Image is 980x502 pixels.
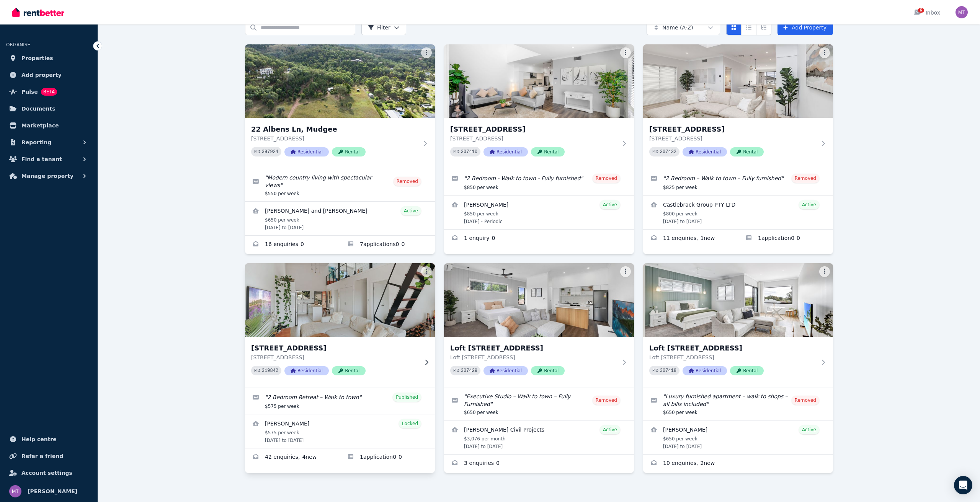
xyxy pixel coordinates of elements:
p: [STREET_ADDRESS] [251,354,418,361]
a: Enquiries for 22 Albens Ln, Mudgee [245,236,340,254]
span: Marketplace [21,121,59,130]
code: 319842 [262,368,278,373]
span: Rental [730,147,764,156]
span: Residential [683,147,727,156]
button: Card view [726,20,742,35]
a: View details for Robson Civil Projects [444,421,634,454]
a: Enquiries for 122A Market Street, Mudgee [643,230,738,248]
span: Residential [483,147,528,156]
img: RentBetter [12,7,64,18]
span: Reporting [21,138,51,147]
code: 307410 [461,149,477,155]
img: 136 Market Street, Mudgee [240,261,440,339]
p: [STREET_ADDRESS] [450,135,617,142]
a: Enquiries for Loft 2/122A Market Street, Mudgee [643,455,833,473]
a: 122A Market Street, Mudgee[STREET_ADDRESS][STREET_ADDRESS]PID 307432ResidentialRental [643,44,833,169]
code: 307418 [660,368,676,373]
a: Enquiries for 136 Market Street, Mudgee [245,448,340,467]
span: Residential [284,147,329,156]
span: Residential [683,366,727,375]
small: PID [652,150,658,154]
span: Refer a friend [21,451,63,461]
img: 22 Albens Ln, Mudgee [245,44,435,118]
a: Applications for 22 Albens Ln, Mudgee [340,236,435,254]
a: 22 Albens Ln, Mudgee22 Albens Ln, Mudgee[STREET_ADDRESS]PID 397924ResidentialRental [245,44,435,169]
a: Edit listing: 2 Bedroom Retreat – Walk to town [245,388,435,414]
a: 122 Market Street, Mudgee[STREET_ADDRESS][STREET_ADDRESS]PID 307410ResidentialRental [444,44,634,169]
a: View details for Toby Simkin [444,196,634,229]
small: PID [453,150,459,154]
h3: [STREET_ADDRESS] [649,124,816,135]
small: PID [254,368,260,373]
code: 307429 [461,368,477,373]
h3: Loft [STREET_ADDRESS] [649,343,816,354]
small: PID [453,368,459,373]
span: Residential [483,366,528,375]
span: BETA [41,88,57,96]
h3: Loft [STREET_ADDRESS] [450,343,617,354]
span: 6 [918,8,924,13]
span: [PERSON_NAME] [28,487,77,496]
button: Filter [361,20,406,35]
span: Rental [531,366,565,375]
a: Add Property [777,20,833,35]
span: Help centre [21,435,57,444]
span: Add property [21,70,62,80]
span: Filter [368,24,390,31]
a: Applications for 122A Market Street, Mudgee [738,230,833,248]
span: Documents [21,104,56,113]
span: Residential [284,366,329,375]
a: Refer a friend [6,448,91,464]
span: Properties [21,54,53,63]
p: [STREET_ADDRESS] [251,135,418,142]
span: Account settings [21,468,72,478]
a: Applications for 136 Market Street, Mudgee [340,448,435,467]
span: Name (A-Z) [662,24,693,31]
a: Loft 2/122A Market Street, MudgeeLoft [STREET_ADDRESS]Loft [STREET_ADDRESS]PID 307418ResidentialR... [643,263,833,388]
p: Loft [STREET_ADDRESS] [450,354,617,361]
a: 136 Market Street, Mudgee[STREET_ADDRESS][STREET_ADDRESS]PID 319842ResidentialRental [245,263,435,388]
span: Pulse [21,87,38,96]
button: Manage property [6,168,91,184]
p: Loft [STREET_ADDRESS] [649,354,816,361]
div: Inbox [913,9,940,16]
img: Matt Teague [955,6,968,18]
button: More options [620,266,631,277]
span: Rental [730,366,764,375]
small: PID [254,150,260,154]
a: Edit listing: 2 Bedroom – Walk to town – Fully furnished [643,169,833,195]
a: Edit listing: Executive Studio – Walk to town – Fully Furnished [444,388,634,420]
span: ORGANISE [6,42,30,47]
a: Properties [6,51,91,66]
img: Loft 1/122 Market Street, Mudgee [444,263,634,337]
a: PulseBETA [6,84,91,99]
img: 122A Market Street, Mudgee [643,44,833,118]
a: Edit listing: Luxury furnished apartment – walk to shops – all bills included [643,388,833,420]
div: Open Intercom Messenger [954,476,972,494]
span: Rental [332,366,366,375]
a: Loft 1/122 Market Street, MudgeeLoft [STREET_ADDRESS]Loft [STREET_ADDRESS]PID 307429ResidentialRe... [444,263,634,388]
button: More options [819,47,830,58]
button: Reporting [6,135,91,150]
span: Rental [332,147,366,156]
a: Account settings [6,465,91,481]
a: Help centre [6,432,91,447]
div: View options [726,20,771,35]
h3: [STREET_ADDRESS] [450,124,617,135]
code: 397924 [262,149,278,155]
a: Enquiries for 122 Market Street, Mudgee [444,230,634,248]
a: Documents [6,101,91,116]
button: More options [421,266,432,277]
small: PID [652,368,658,373]
h3: 22 Albens Ln, Mudgee [251,124,418,135]
h3: [STREET_ADDRESS] [251,343,418,354]
code: 307432 [660,149,676,155]
a: View details for Adam Gidley [643,421,833,454]
a: Edit listing: 2 Bedroom - Walk to town - Fully furnished [444,169,634,195]
span: Find a tenant [21,155,62,164]
img: Loft 2/122A Market Street, Mudgee [643,263,833,337]
img: 122 Market Street, Mudgee [444,44,634,118]
button: Name (A-Z) [647,20,720,35]
a: Edit listing: Modern country living with spectacular views [245,169,435,201]
button: Compact list view [741,20,756,35]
